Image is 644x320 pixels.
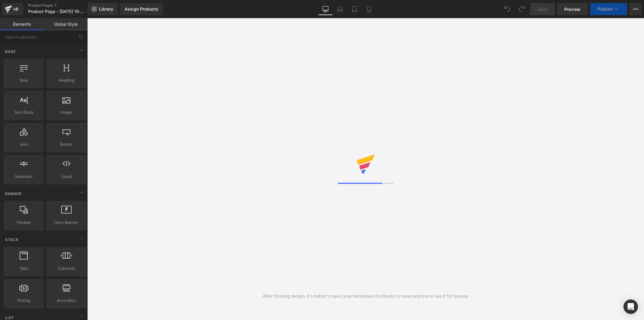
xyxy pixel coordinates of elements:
[347,3,362,15] a: Tablet
[630,3,642,15] button: More
[5,49,16,54] span: Base
[5,141,42,148] span: Icon
[48,297,85,304] span: Accordion
[48,109,85,116] span: Image
[5,109,42,116] span: Text Block
[28,9,86,14] span: Product Page - [DATE] 19:27:54
[5,237,19,243] span: Stack
[88,3,117,15] a: New Library
[333,3,347,15] a: Laptop
[564,6,581,12] span: Preview
[557,3,588,15] a: Preview
[48,219,85,226] span: Hero Banner
[537,6,547,12] span: Save
[99,6,113,12] span: Library
[5,219,42,226] span: Parallax
[263,293,469,299] div: After finishing design, it's better to save your templates into library to reuse anytime or use i...
[12,5,20,13] div: v6
[516,3,528,15] button: Redo
[5,173,42,180] span: Separator
[125,7,158,11] div: Assign Products
[5,297,42,304] span: Pricing
[44,18,88,30] a: Global Style
[362,3,376,15] a: Mobile
[598,7,613,11] span: Publish
[48,141,85,148] span: Button
[48,173,85,180] span: Liquid
[5,77,42,83] span: Row
[623,299,638,314] div: Open Intercom Messenger
[2,3,23,15] a: v6
[590,3,627,15] button: Publish
[501,3,513,15] button: Undo
[318,3,333,15] a: Desktop
[48,265,85,272] span: Carousel
[48,77,85,83] span: Heading
[5,265,42,272] span: Tabs
[5,191,22,197] span: Banner
[28,3,98,8] a: Product Pages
